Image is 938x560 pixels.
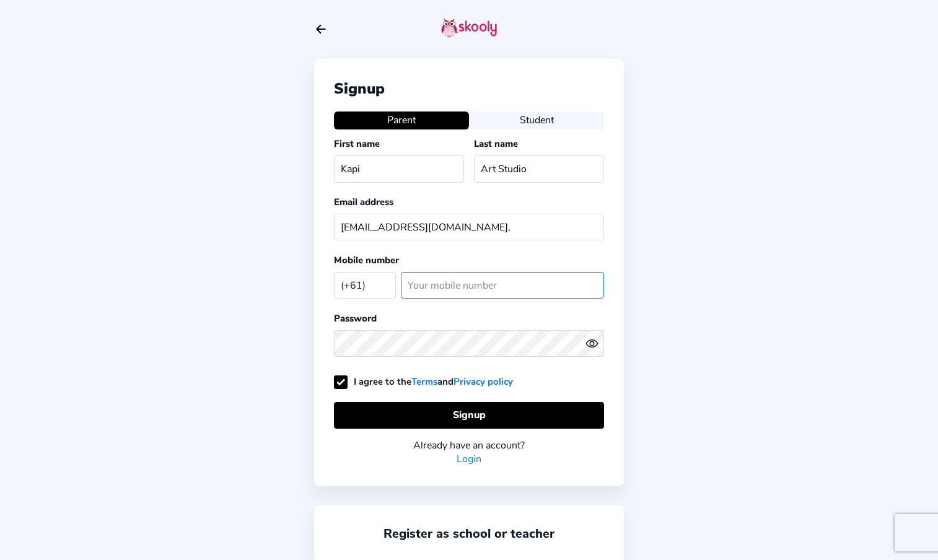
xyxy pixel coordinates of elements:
img: skooly-logo.png [441,18,497,38]
button: arrow back outline [314,22,328,36]
ion-icon: eye outline [585,337,598,350]
button: Parent [334,112,469,129]
div: Already have an account? [334,439,604,452]
label: Password [334,312,377,325]
label: First name [334,138,380,150]
button: eye outlineeye off outline [585,337,604,350]
a: Terms [411,375,437,388]
a: Login [457,452,481,466]
input: Your first name [334,155,464,182]
a: Register as school or teacher [384,525,554,542]
button: Signup [334,402,604,429]
label: I agree to the and [334,375,513,388]
input: Your last name [474,155,604,182]
label: Last name [474,138,518,150]
label: Mobile number [334,254,399,266]
label: Email address [334,196,393,208]
a: Privacy policy [454,375,513,388]
input: Your mobile number [401,272,604,299]
input: Your email address [334,214,604,240]
div: Signup [334,79,604,98]
button: Student [469,112,604,129]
